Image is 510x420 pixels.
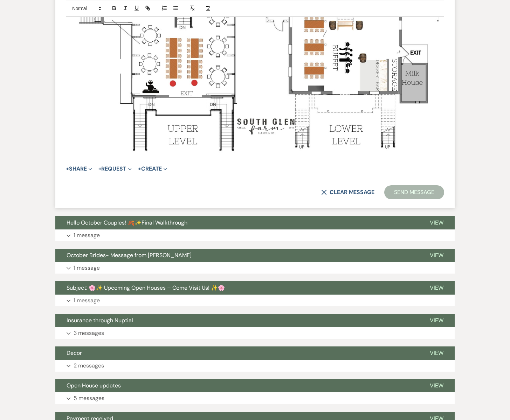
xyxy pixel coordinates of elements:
button: Share [66,166,92,172]
p: 1 message [74,296,100,305]
button: View [419,281,455,295]
span: Insurance through Nuptial [67,317,133,324]
button: Hello October Couples! 🍂✨Final Walkthrough [55,216,419,229]
span: Hello October Couples! 🍂✨Final Walkthrough [67,219,187,226]
button: View [419,249,455,262]
p: 1 message [74,263,100,273]
button: Decor [55,346,419,360]
button: Clear message [321,190,374,195]
p: 3 messages [74,329,104,338]
span: View [430,219,443,226]
button: October Brides- Message from [PERSON_NAME] [55,249,419,262]
p: 5 messages [74,394,104,403]
button: Send Message [384,185,444,199]
button: 3 messages [55,327,455,339]
span: View [430,284,443,291]
span: Open House updates [67,382,121,389]
button: 1 message [55,295,455,307]
span: View [430,349,443,357]
button: Open House updates [55,379,419,392]
span: Subject: 🌸✨ Upcoming Open Houses – Come Visit Us! ✨🌸 [67,284,225,291]
button: View [419,346,455,360]
button: Insurance through Nuptial [55,314,419,327]
button: Subject: 🌸✨ Upcoming Open Houses – Come Visit Us! ✨🌸 [55,281,419,295]
span: + [138,166,141,172]
span: View [430,317,443,324]
button: View [419,379,455,392]
span: View [430,252,443,259]
span: + [98,166,102,172]
button: 1 message [55,262,455,274]
button: View [419,216,455,229]
button: Create [138,166,167,172]
button: 5 messages [55,392,455,404]
span: View [430,382,443,389]
p: 1 message [74,231,100,240]
p: 2 messages [74,361,104,370]
span: Decor [67,349,82,357]
button: 1 message [55,229,455,241]
span: October Brides- Message from [PERSON_NAME] [67,252,192,259]
button: Request [98,166,132,172]
span: + [66,166,69,172]
button: View [419,314,455,327]
button: 2 messages [55,360,455,372]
